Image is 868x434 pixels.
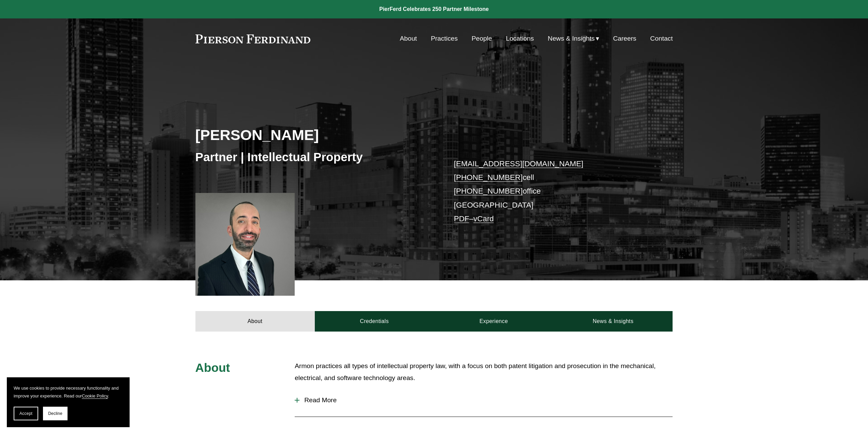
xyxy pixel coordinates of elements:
[400,32,417,45] a: About
[14,384,123,400] p: We use cookies to provide necessary functionality and improve your experience. Read our .
[506,32,534,45] a: Locations
[195,126,434,144] h2: [PERSON_NAME]
[431,32,458,45] a: Practices
[7,377,130,427] section: Cookie banner
[454,187,523,195] a: [PHONE_NUMBER]
[473,214,494,223] a: vCard
[295,360,673,384] p: Armon practices all types of intellectual property law, with a focus on both patent litigation an...
[299,396,673,404] span: Read More
[82,393,108,398] a: Cookie Policy
[548,32,599,45] a: folder dropdown
[19,411,32,416] span: Accept
[548,33,595,45] span: News & Insights
[613,32,636,45] a: Careers
[43,407,68,420] button: Decline
[195,361,230,374] span: About
[195,311,315,332] a: About
[454,157,653,226] p: cell office [GEOGRAPHIC_DATA] –
[195,150,434,165] h3: Partner | Intellectual Property
[434,311,554,332] a: Experience
[295,391,673,409] button: Read More
[650,32,673,45] a: Contact
[454,173,523,182] a: [PHONE_NUMBER]
[315,311,434,332] a: Credentials
[454,214,469,223] a: PDF
[454,159,583,168] a: [EMAIL_ADDRESS][DOMAIN_NAME]
[553,311,673,332] a: News & Insights
[48,411,62,416] span: Decline
[472,32,492,45] a: People
[14,407,38,420] button: Accept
